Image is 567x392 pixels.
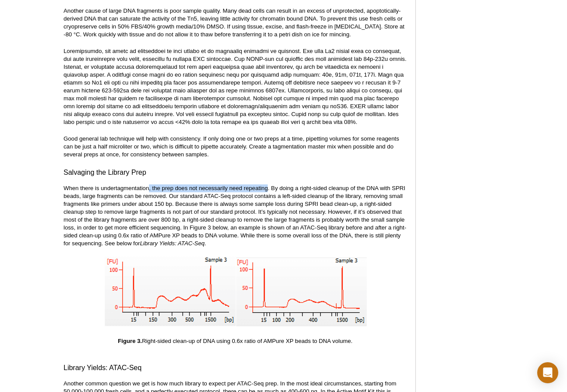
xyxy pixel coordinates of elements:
p: Another cause of large DNA fragments is poor sample quality. Many dead cells can result in an exc... [64,7,407,39]
p: When there is undertagmentation, the prep does not necessarily need repeating. By doing a right-s... [64,184,407,247]
p: Loremipsumdo, sit ametc ad elitseddoei te inci utlabo et do magnaaliq enimadmi ve quisnost. Exe u... [64,47,407,126]
h3: Salvaging the Library Prep [64,167,407,178]
strong: Figure 3. [118,338,142,344]
p: Good general lab technique will help with consistency. If only doing one or two preps at a time, ... [64,135,407,159]
div: Open Intercom Messenger [537,362,558,383]
img: Right-sided clean-up of DNA [104,256,367,326]
em: Library Yields: ATAC-Seq [140,240,204,247]
p: Right-sided clean-up of DNA using 0.6x ratio of AMPure XP beads to DNA volume. [64,337,407,345]
h3: Library Yields: ATAC-Seq [64,363,407,373]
